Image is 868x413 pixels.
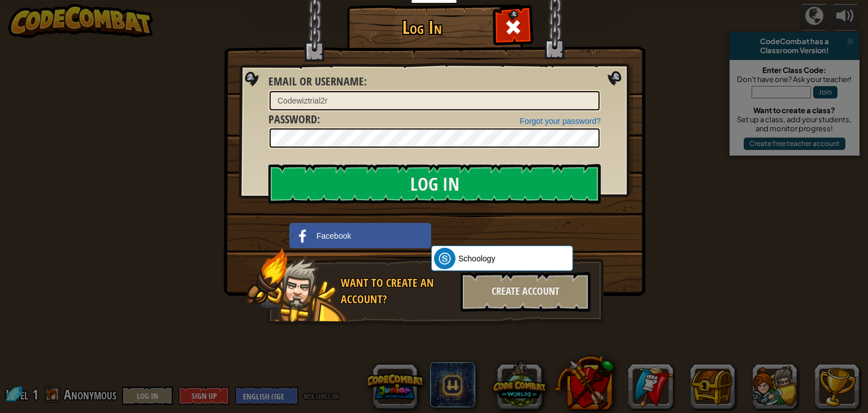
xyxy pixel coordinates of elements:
div: Create Account [461,272,591,312]
label: : [268,111,320,128]
input: Log In [268,164,601,204]
span: Facebook [316,230,351,242]
h1: Log In [350,18,494,37]
img: schoology.png [434,248,455,269]
span: Schoology [458,253,495,264]
img: facebook_small.png [292,225,314,247]
iframe: Sign in with Google Button [426,222,540,247]
a: Forgot your password? [520,117,601,126]
div: Want to create an account? [341,275,454,307]
span: Password [268,111,317,127]
label: : [268,74,367,90]
span: Email or Username [268,74,364,89]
